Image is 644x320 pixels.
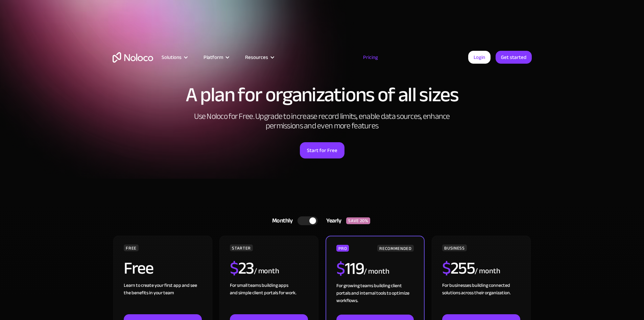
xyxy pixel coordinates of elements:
a: Login [468,51,491,64]
div: Solutions [162,53,182,62]
span: $ [442,252,451,284]
div: Platform [195,53,237,62]
div: / month [475,266,500,277]
div: SAVE 20% [346,217,370,224]
span: $ [336,253,345,284]
a: Get started [496,51,532,64]
div: Platform [204,53,223,62]
div: RECOMMENDED [377,245,413,252]
div: Yearly [318,216,346,226]
div: Resources [245,53,268,62]
a: Start for Free [300,142,344,158]
h2: 119 [336,260,364,277]
h1: A plan for organizations of all sizes [113,85,532,105]
a: Pricing [355,53,386,62]
div: / month [254,266,279,277]
div: Learn to create your first app and see the benefits in your team ‍ [124,282,201,314]
div: BUSINESS [442,244,467,251]
div: Solutions [153,53,195,62]
div: / month [364,266,389,277]
div: FREE [124,244,139,251]
h2: 23 [230,260,254,277]
div: Monthly [264,216,298,226]
h2: Use Noloco for Free. Upgrade to increase record limits, enable data sources, enhance permissions ... [187,112,457,131]
div: STARTER [230,244,253,251]
div: Resources [237,53,282,62]
div: For small teams building apps and simple client portals for work. ‍ [230,282,308,314]
div: PRO [336,245,349,252]
div: For businesses building connected solutions across their organization. ‍ [442,282,520,314]
h2: Free [124,260,153,277]
div: For growing teams building client portals and internal tools to optimize workflows. [336,282,413,315]
h2: 255 [442,260,475,277]
span: $ [230,252,238,284]
a: home [113,52,153,63]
